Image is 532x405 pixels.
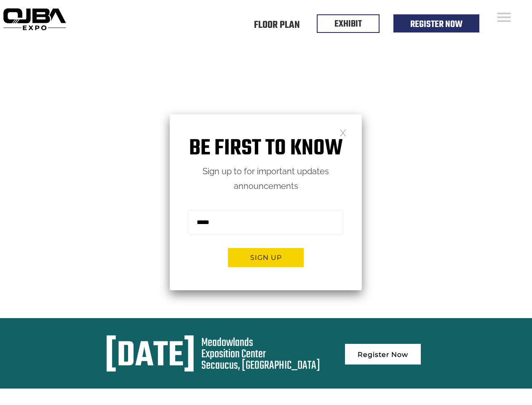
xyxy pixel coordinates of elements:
[170,164,362,194] p: Sign up to for important updates announcements
[228,248,304,267] button: Sign up
[201,337,320,371] div: Meadowlands Exposition Center Secaucus, [GEOGRAPHIC_DATA]
[105,337,195,376] div: [DATE]
[345,344,421,364] a: Register Now
[340,129,347,136] a: Close
[410,17,462,32] a: Register Now
[170,135,362,162] h1: Be first to know
[334,17,362,31] a: EXHIBIT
